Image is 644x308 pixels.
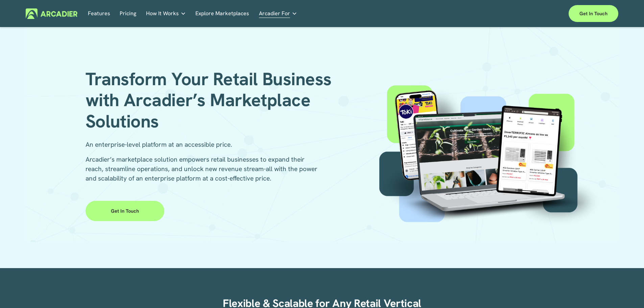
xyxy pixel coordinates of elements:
a: Explore Marketplaces [195,8,249,19]
a: Get in touch [569,5,618,22]
span: Arcadier For [259,9,290,18]
h1: Transform Your Retail Business with Arcadier’s Marketplace Solutions [86,69,342,132]
span: How It Works [146,9,179,18]
a: Pricing [120,8,136,19]
p: Arcadier’s marketplace solution empowers retail businesses to expand their reach, streamline oper... [86,155,322,183]
img: Arcadier [26,8,77,19]
a: folder dropdown [259,8,297,19]
a: Features [88,8,110,19]
a: Get in Touch [86,201,164,221]
p: An enterprise-level platform at an accessible price. [86,140,322,149]
a: folder dropdown [146,8,186,19]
